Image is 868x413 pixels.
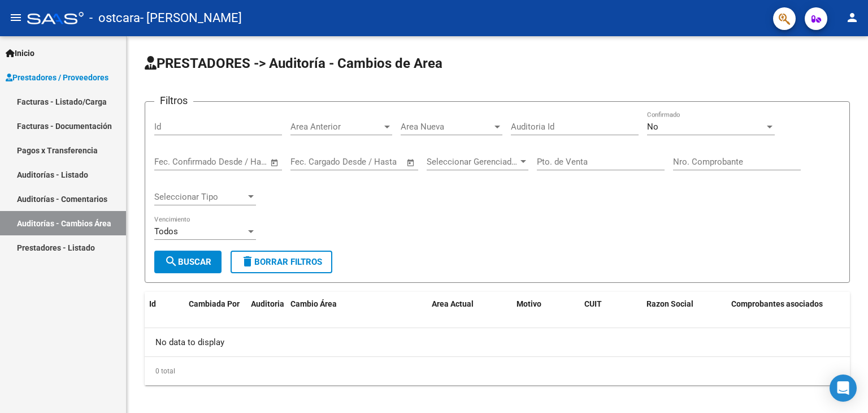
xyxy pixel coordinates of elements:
input: Fecha fin [346,157,401,167]
span: Cambio Área [290,299,337,308]
input: Fecha inicio [154,157,200,167]
button: Buscar [154,251,222,273]
span: Borrar Filtros [241,257,322,267]
span: Comprobantes asociados [731,299,823,308]
datatable-header-cell: Area Actual [427,292,512,342]
button: Open calendar [405,156,418,169]
mat-icon: menu [9,11,23,24]
span: Todos [154,226,178,236]
datatable-header-cell: Id [145,292,184,342]
span: CUIT [584,299,602,308]
span: Seleccionar Tipo [154,192,246,202]
div: No data to display [145,328,850,356]
mat-icon: delete [241,255,254,268]
mat-icon: search [164,255,178,268]
span: - [PERSON_NAME] [140,6,242,31]
datatable-header-cell: Cambiada Por [184,292,246,342]
span: Buscar [164,257,211,267]
datatable-header-cell: Razon Social [642,292,727,342]
datatable-header-cell: CUIT [580,292,642,342]
button: Borrar Filtros [231,251,332,273]
span: Cambiada Por [189,299,240,308]
datatable-header-cell: Motivo [512,292,580,342]
span: Auditoria [251,299,284,308]
span: Area Nueva [401,122,492,132]
datatable-header-cell: Cambio Área [286,292,427,342]
mat-icon: person [845,11,859,24]
span: Area Anterior [290,122,382,132]
div: Open Intercom Messenger [830,375,857,402]
input: Fecha fin [210,157,265,167]
span: PRESTADORES -> Auditoría - Cambios de Area [145,55,442,71]
span: Inicio [6,47,34,59]
span: - ostcara [89,6,140,31]
datatable-header-cell: Comprobantes asociados [727,292,868,342]
span: Razon Social [646,299,693,308]
span: Id [149,299,156,308]
button: Open calendar [268,156,281,169]
span: No [647,122,658,132]
span: Prestadores / Proveedores [6,71,108,84]
h3: Filtros [154,93,193,109]
span: Area Actual [432,299,474,308]
span: Motivo [517,299,541,308]
div: 0 total [145,357,850,385]
span: Seleccionar Gerenciador [427,157,518,167]
input: Fecha inicio [290,157,336,167]
datatable-header-cell: Auditoria [246,292,286,342]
